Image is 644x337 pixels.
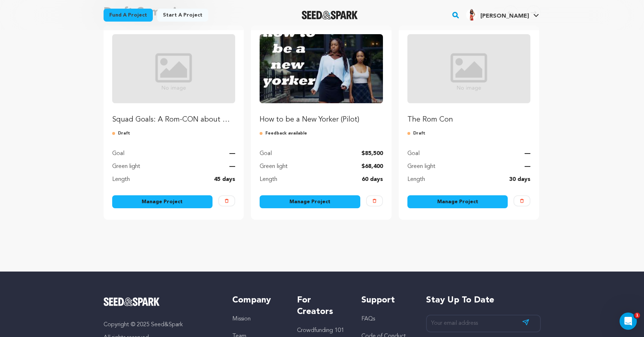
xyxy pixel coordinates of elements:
[112,131,236,136] p: Draft
[634,313,640,318] span: 1
[362,175,383,184] p: 60 days
[525,149,530,158] p: —
[229,162,235,171] p: —
[361,162,383,171] p: $68,400
[407,162,435,171] p: Green light
[525,162,530,171] p: —
[260,34,383,125] a: Fund How to be a New Yorker (Pilot)
[361,295,411,306] h5: Support
[112,34,236,125] a: Fund Squad Goals: A Rom-CON about making friends as an adult
[260,149,272,158] p: Goal
[112,115,236,125] p: Squad Goals: A Rom-CON about making friends as an adult
[466,9,529,21] div: Camille H.'s Profile
[480,13,529,19] span: [PERSON_NAME]
[407,175,425,184] p: Length
[426,315,541,332] input: Your email address
[104,297,160,306] img: Seed&Spark Logo
[214,175,235,184] p: 45 days
[157,9,208,22] a: Start a project
[407,115,531,125] p: The Rom Con
[112,195,213,208] a: Manage Project
[407,131,531,136] p: Draft
[225,199,229,203] img: trash-empty.svg
[373,199,376,203] img: trash-empty.svg
[407,34,531,125] a: Fund The Rom Con
[112,149,124,158] p: Goal
[112,162,140,171] p: Green light
[260,115,383,125] p: How to be a New Yorker (Pilot)
[466,9,478,21] img: 91199494_10100883453414155_4545057838577221632_n.jpg
[465,8,540,21] a: Camille H.'s Profile
[520,199,524,203] img: trash-empty.svg
[302,11,358,19] a: Seed&Spark Homepage
[260,195,360,208] a: Manage Project
[260,131,265,136] img: submitted-for-review.svg
[361,316,375,322] a: FAQs
[407,195,508,208] a: Manage Project
[104,9,153,22] a: Fund a project
[112,175,130,184] p: Length
[297,328,344,333] a: Crowdfunding 101
[232,295,282,306] h5: Company
[509,175,530,184] p: 30 days
[407,149,420,158] p: Goal
[232,316,251,322] a: Mission
[620,313,637,330] iframe: Intercom live chat
[361,149,383,158] p: $85,500
[297,295,347,318] h5: For Creators
[229,149,235,158] p: —
[104,320,218,329] p: Copyright © 2025 Seed&Spark
[302,11,358,19] img: Seed&Spark Logo Dark Mode
[112,131,118,136] img: submitted-for-review.svg
[260,162,288,171] p: Green light
[426,295,541,306] h5: Stay up to date
[104,297,218,306] a: Seed&Spark Homepage
[465,8,540,23] span: Camille H.'s Profile
[260,131,383,136] p: Feedback available
[260,175,277,184] p: Length
[407,131,413,136] img: submitted-for-review.svg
